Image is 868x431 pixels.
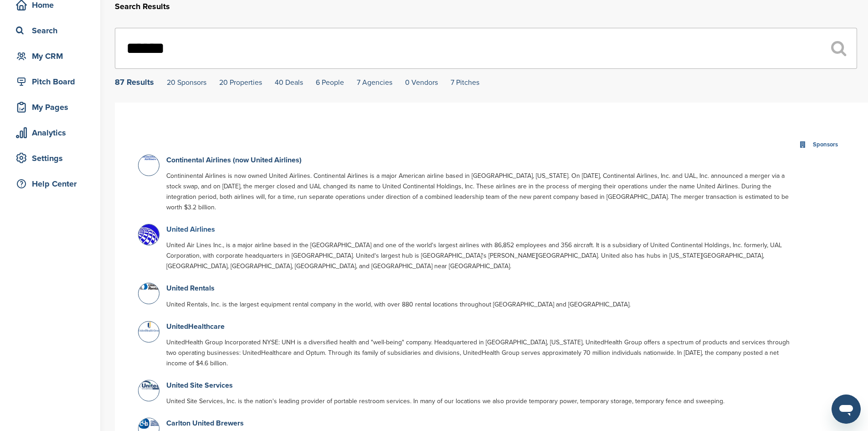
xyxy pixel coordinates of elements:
a: My CRM [9,46,91,67]
a: 20 Sponsors [167,78,206,87]
a: 40 Deals [275,78,303,87]
a: Search [9,20,91,41]
a: My Pages [9,97,91,118]
a: Carlton United Brewers [166,419,244,428]
a: UnitedHealthcare [166,322,225,331]
a: 7 Agencies [357,78,392,87]
a: Settings [9,148,91,169]
div: My Pages [14,99,91,115]
p: UnitedHealth Group Incorporated NYSE: UNH is a diversified health and "well-being" company. Headq... [166,337,793,369]
div: Help Center [14,176,91,192]
div: Analytics [14,125,91,141]
img: Data [139,283,161,290]
a: 0 Vendors [405,78,438,87]
a: Pitch Board [9,71,91,92]
div: 87 Results [115,78,154,86]
div: Search [14,22,91,39]
p: United Air Lines Inc., is a major airline based in the [GEOGRAPHIC_DATA] and one of the world's l... [166,240,793,271]
h2: Search Results [115,0,857,13]
a: 20 Properties [219,78,262,87]
a: Analytics [9,122,91,143]
img: Data [139,156,161,160]
a: 7 Pitches [451,78,479,87]
div: Sponsors [811,140,840,150]
img: Data [139,322,161,332]
p: United Site Services, Inc. is the nation's leading provider of portable restroom services. In man... [166,396,793,406]
a: United Rentals [166,284,215,293]
a: Continental Airlines (now United Airlines) [166,156,302,165]
p: Contininental Airlines is now owned United Airlines. Continental Airlines is a major American air... [166,171,793,213]
div: Pitch Board [14,73,91,90]
img: Open uri20141112 50798 70qvkn [139,380,161,391]
p: United Rentals, Inc. is the largest equipment rental company in the world, with over 880 rental l... [166,299,793,310]
a: United Airlines [166,225,215,234]
iframe: Button to launch messaging window [832,395,861,424]
div: Settings [14,150,91,166]
a: 6 People [316,78,344,87]
img: Data [139,418,161,429]
a: Help Center [9,173,91,194]
a: United Site Services [166,381,233,390]
img: 6exslf13 400x400 [139,224,161,247]
div: My CRM [14,48,91,64]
